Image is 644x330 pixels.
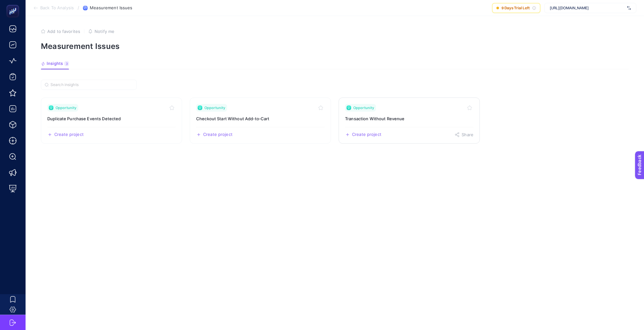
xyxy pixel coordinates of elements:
span: Opportunity [353,105,374,110]
span: Share [462,132,473,137]
span: Opportunity [204,105,225,110]
button: Share this insight [455,132,473,137]
input: Search [50,82,133,87]
button: Toggle favorite [466,104,473,112]
button: Create a new project based on this insight [345,132,381,137]
button: Toggle favorite [317,104,325,112]
a: View insight titled [41,98,182,144]
h3: Insight title [345,115,473,122]
span: Notify me [95,29,114,34]
span: Create project [54,132,84,137]
span: Feedback [4,2,24,7]
span: Add to favorites [47,29,80,34]
button: Notify me [88,29,114,34]
h3: Insight title [196,115,325,122]
a: View insight titled [190,98,331,144]
span: Create project [203,132,233,137]
button: Toggle favorite [168,104,176,112]
span: Opportunity [56,105,76,110]
div: 3 [64,61,69,66]
p: Measurement Issues [41,42,629,51]
button: Create a new project based on this insight [196,132,233,137]
section: Insight Packages [41,98,629,144]
span: / [78,5,79,10]
button: Add to favorites [41,29,80,34]
a: View insight titled [339,98,480,144]
span: [URL][DOMAIN_NAME] [550,5,625,11]
span: Insights [47,61,63,66]
button: Create a new project based on this insight [47,132,84,137]
img: svg%3e [627,5,631,11]
span: Create project [352,132,381,137]
span: Back To Analysis [40,5,74,11]
span: 9 Days Trial Left [502,5,530,11]
span: Measurement Issues [90,5,132,11]
h3: Insight title [47,115,176,122]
